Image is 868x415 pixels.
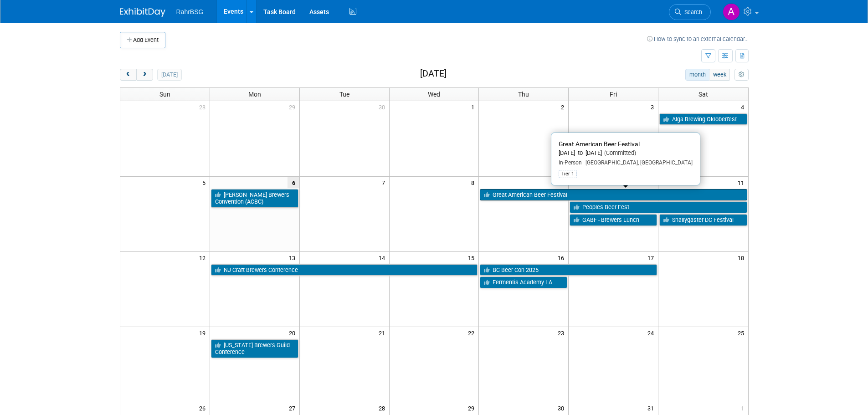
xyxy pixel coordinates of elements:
span: 12 [198,252,210,263]
span: 27 [288,402,299,414]
span: 20 [288,327,299,338]
h2: [DATE] [420,69,447,79]
a: GABF - Brewers Lunch [570,214,657,226]
span: 5 [201,177,210,188]
button: month [685,69,709,81]
div: [DATE] to [DATE] [559,149,693,157]
span: 18 [737,252,748,263]
span: Sun [159,91,170,98]
span: 11 [737,177,748,188]
span: 21 [378,327,389,338]
button: [DATE] [157,69,181,81]
a: BC Beer Con 2025 [480,264,657,276]
span: 13 [288,252,299,263]
span: 28 [198,101,210,113]
a: Fermentis Academy LA [480,277,567,288]
button: week [709,69,730,81]
span: Tue [339,91,349,98]
span: 16 [557,252,568,263]
span: (Committed) [602,149,636,156]
span: Sat [699,91,708,98]
span: 15 [467,252,478,263]
span: 29 [288,101,299,113]
span: RahrBSG [176,8,204,15]
span: 14 [378,252,389,263]
span: 25 [737,327,748,338]
span: 26 [198,402,210,414]
span: Mon [248,91,261,98]
span: 3 [650,101,658,113]
a: [US_STATE] Brewers Guild Conference [211,339,298,358]
a: Alga Brewing Oktoberfest [659,113,747,125]
span: 23 [557,327,568,338]
a: How to sync to an external calendar... [647,36,749,42]
button: Add Event [120,32,165,48]
span: Wed [428,91,440,98]
a: Great American Beer Festival [480,189,747,201]
span: Thu [518,91,529,98]
span: 6 [288,177,299,188]
span: 30 [378,101,389,113]
span: Great American Beer Festival [559,140,640,148]
span: 1 [740,402,748,414]
i: Personalize Calendar [739,72,745,78]
span: [GEOGRAPHIC_DATA], [GEOGRAPHIC_DATA] [582,159,693,166]
div: Tier 1 [559,170,577,178]
span: 24 [647,327,658,338]
span: Fri [610,91,617,98]
img: Ashley Grotewold [723,3,740,20]
span: Search [681,9,702,15]
button: prev [120,69,137,81]
span: 7 [381,177,389,188]
span: 4 [740,101,748,113]
span: 30 [557,402,568,414]
a: Snallygaster DC Festival [659,214,747,226]
span: 17 [647,252,658,263]
a: Peoples Beer Fest [570,201,747,213]
span: 28 [378,402,389,414]
span: 22 [467,327,478,338]
span: 31 [647,402,658,414]
a: [PERSON_NAME] Brewers Convention (ACBC) [211,189,298,208]
span: 19 [198,327,210,338]
span: 8 [470,177,478,188]
a: NJ Craft Brewers Conference [211,264,478,276]
button: myCustomButton [734,69,748,81]
span: 1 [470,101,478,113]
button: next [136,69,153,81]
a: Search [669,4,711,20]
span: In-Person [559,159,582,166]
span: 29 [467,402,478,414]
span: 2 [560,101,568,113]
img: ExhibitDay [120,8,165,17]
